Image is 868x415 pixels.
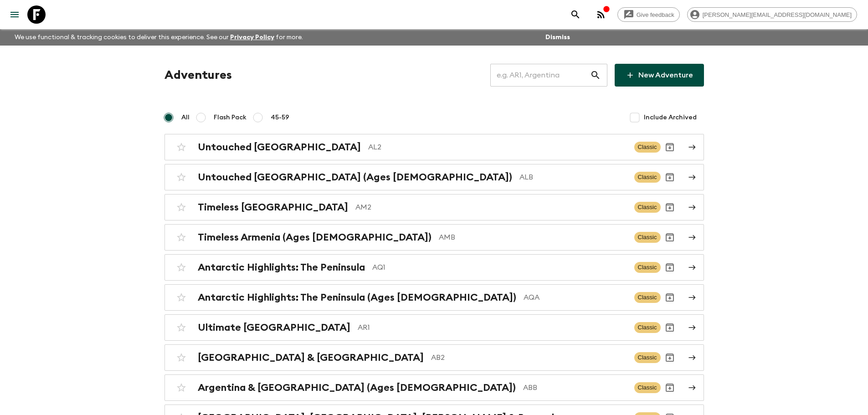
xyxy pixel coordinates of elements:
[431,352,627,363] p: AB2
[198,231,431,243] h2: Timeless Armenia (Ages [DEMOGRAPHIC_DATA])
[198,261,365,273] h2: Antarctic Highlights: The Peninsula
[164,224,704,251] a: Timeless Armenia (Ages [DEMOGRAPHIC_DATA])AMBClassicArchive
[5,5,24,24] button: menu
[644,113,697,122] span: Include Archived
[661,318,679,337] button: Archive
[634,382,661,393] span: Classic
[634,292,661,303] span: Classic
[661,379,679,397] button: Archive
[566,5,585,24] button: search adventures
[164,344,704,371] a: [GEOGRAPHIC_DATA] & [GEOGRAPHIC_DATA]AB2ClassicArchive
[164,164,704,190] a: Untouched [GEOGRAPHIC_DATA] (Ages [DEMOGRAPHIC_DATA])ALBClassicArchive
[661,198,679,216] button: Archive
[164,314,704,341] a: Ultimate [GEOGRAPHIC_DATA]AR1ClassicArchive
[11,29,307,46] p: We use functional & tracking cookies to deliver this experience. See our for more.
[632,11,679,18] span: Give feedback
[198,382,516,394] h2: Argentina & [GEOGRAPHIC_DATA] (Ages [DEMOGRAPHIC_DATA])
[634,202,661,213] span: Classic
[615,64,704,87] a: New Adventure
[634,172,661,183] span: Classic
[372,262,627,273] p: AQ1
[198,171,512,183] h2: Untouched [GEOGRAPHIC_DATA] (Ages [DEMOGRAPHIC_DATA])
[181,113,190,122] span: All
[661,138,679,156] button: Archive
[164,194,704,220] a: Timeless [GEOGRAPHIC_DATA]AM2ClassicArchive
[687,7,857,22] div: [PERSON_NAME][EMAIL_ADDRESS][DOMAIN_NAME]
[634,142,661,153] span: Classic
[490,62,590,88] input: e.g. AR1, Argentina
[214,113,247,122] span: Flash Pack
[661,288,679,307] button: Archive
[271,113,289,122] span: 45-59
[198,141,361,153] h2: Untouched [GEOGRAPHIC_DATA]
[524,292,627,303] p: AQA
[661,168,679,186] button: Archive
[543,31,572,44] button: Dismiss
[617,7,680,22] a: Give feedback
[634,352,661,363] span: Classic
[164,284,704,311] a: Antarctic Highlights: The Peninsula (Ages [DEMOGRAPHIC_DATA])AQAClassicArchive
[698,11,857,18] span: [PERSON_NAME][EMAIL_ADDRESS][DOMAIN_NAME]
[198,322,350,333] h2: Ultimate [GEOGRAPHIC_DATA]
[164,134,704,160] a: Untouched [GEOGRAPHIC_DATA]AL2ClassicArchive
[439,232,627,243] p: AMB
[634,322,661,333] span: Classic
[368,142,627,153] p: AL2
[164,66,232,84] h1: Adventures
[198,352,424,364] h2: [GEOGRAPHIC_DATA] & [GEOGRAPHIC_DATA]
[661,348,679,367] button: Archive
[230,34,274,41] a: Privacy Policy
[634,262,661,273] span: Classic
[523,382,627,393] p: ABB
[164,374,704,401] a: Argentina & [GEOGRAPHIC_DATA] (Ages [DEMOGRAPHIC_DATA])ABBClassicArchive
[358,322,627,333] p: AR1
[355,202,627,213] p: AM2
[661,258,679,277] button: Archive
[519,172,627,183] p: ALB
[198,292,516,303] h2: Antarctic Highlights: The Peninsula (Ages [DEMOGRAPHIC_DATA])
[661,228,679,246] button: Archive
[198,201,348,213] h2: Timeless [GEOGRAPHIC_DATA]
[164,254,704,281] a: Antarctic Highlights: The PeninsulaAQ1ClassicArchive
[634,232,661,243] span: Classic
